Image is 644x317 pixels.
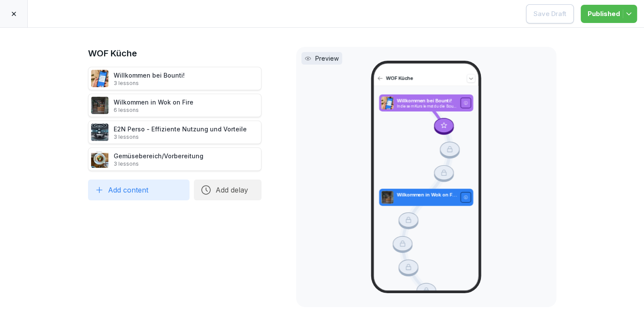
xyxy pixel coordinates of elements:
[114,151,203,167] div: Gemüsebereich/Vorbereitung
[581,5,637,23] button: Published
[381,191,393,204] img: lx2igcgni9d4l000isjalaip.png
[91,97,108,114] img: lx2igcgni9d4l000isjalaip.png
[194,180,262,200] button: Add delay
[396,192,457,199] p: Wilkommen in Wok on Fire
[381,97,393,110] img: xh3bnih80d1pxcetv9zsuevg.png
[91,124,108,141] img: z4l2p5u7mlag07iojkgd495z.png
[396,104,457,109] p: In diesem Kurs lernst du die Bounti App besser kennen und findest heraus, wie sie dich bei deinem...
[114,107,193,114] p: 6 lessons
[114,124,247,141] div: E2N Perso - Effiziente Nutzung und Vorteile
[114,160,203,167] p: 3 lessons
[88,47,262,60] h1: WOF Küche
[114,71,185,87] div: Willkommen bei Bounti!
[114,80,185,87] p: 3 lessons
[526,4,574,23] button: Save Draft
[114,134,247,141] p: 3 lessons
[88,121,262,144] div: E2N Perso - Effiziente Nutzung und Vorteile3 lessons
[114,98,193,114] div: Wilkommen in Wok on Fire
[396,97,457,104] p: Willkommen bei Bounti!
[91,70,108,87] img: xh3bnih80d1pxcetv9zsuevg.png
[533,9,566,19] div: Save Draft
[88,180,190,200] button: Add content
[88,67,262,90] div: Willkommen bei Bounti!3 lessons
[88,94,262,117] div: Wilkommen in Wok on Fire6 lessons
[588,9,630,19] div: Published
[88,147,262,171] div: Gemüsebereich/Vorbereitung3 lessons
[315,54,339,63] p: Preview
[91,150,108,168] img: t9bprv5h1a314rxrkj0f2e0c.png
[386,75,464,82] p: WOF Küche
